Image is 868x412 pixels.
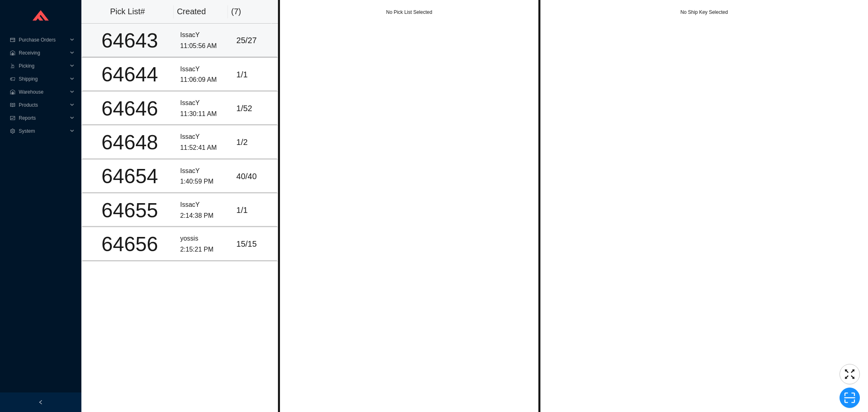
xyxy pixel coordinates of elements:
[236,68,273,81] div: 1 / 1
[231,5,268,18] div: ( 7 )
[86,200,174,221] div: 64655
[10,116,15,121] span: fund
[180,64,230,75] div: IssacY
[280,8,538,16] div: No Pick List Selected
[840,388,860,408] button: scan
[180,131,230,142] div: IssacY
[180,30,230,41] div: IssacY
[840,364,860,384] button: fullscreen
[540,8,868,16] div: No Ship Key Selected
[236,170,273,183] div: 40 / 40
[19,46,68,59] span: Receiving
[180,210,230,221] div: 2:14:38 PM
[19,72,68,85] span: Shipping
[236,102,273,115] div: 1 / 52
[19,125,68,138] span: System
[86,64,174,85] div: 64644
[19,59,68,72] span: Picking
[86,99,174,119] div: 64646
[19,85,68,99] span: Warehouse
[236,136,273,149] div: 1 / 2
[86,234,174,254] div: 64656
[38,400,43,405] span: left
[236,204,273,217] div: 1 / 1
[86,166,174,186] div: 64654
[180,142,230,153] div: 11:52:41 AM
[840,368,859,380] span: fullscreen
[180,199,230,210] div: IssacY
[180,109,230,120] div: 11:30:11 AM
[19,33,68,46] span: Purchase Orders
[180,176,230,187] div: 1:40:59 PM
[86,132,174,153] div: 64648
[236,237,273,251] div: 15 / 15
[180,233,230,244] div: yossis
[10,37,15,42] span: credit-card
[180,166,230,177] div: IssacY
[180,75,230,85] div: 11:06:09 AM
[19,99,68,112] span: Products
[10,103,15,107] span: read
[180,98,230,109] div: IssacY
[19,112,68,125] span: Reports
[180,244,230,255] div: 2:15:21 PM
[840,392,859,404] span: scan
[236,34,273,47] div: 25 / 27
[86,31,174,51] div: 64643
[10,129,15,134] span: setting
[180,41,230,52] div: 11:05:56 AM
